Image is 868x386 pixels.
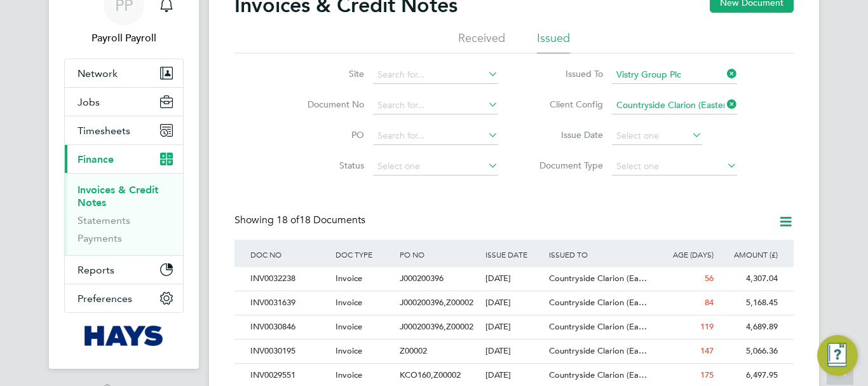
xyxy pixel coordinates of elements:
[537,31,570,53] li: Issued
[78,125,130,137] span: Timesheets
[85,326,164,346] img: hays-logo-retina.png
[705,273,714,284] span: 56
[78,67,118,79] span: Network
[78,232,122,244] a: Payments
[234,214,368,227] div: Showing
[65,173,183,255] div: Finance
[717,340,781,363] div: 5,066.36
[482,291,546,315] div: [DATE]
[332,240,397,269] div: DOC TYPE
[612,66,737,84] input: Search for...
[247,291,332,315] div: INV0031639
[482,267,546,291] div: [DATE]
[653,240,717,269] div: AGE (DAYS)
[717,267,781,291] div: 4,307.04
[612,158,737,176] input: Select one
[78,293,132,305] span: Preferences
[549,297,647,308] span: Countryside Clarion (Ea…
[397,240,482,269] div: PO NO
[700,369,714,380] span: 175
[549,273,647,284] span: Countryside Clarion (Ea…
[291,160,364,171] label: Status
[291,68,364,79] label: Site
[400,369,461,380] span: KCO160,Z00002
[612,97,737,114] input: Search for...
[247,315,332,339] div: INV0030846
[705,297,714,308] span: 84
[291,129,364,141] label: PO
[373,127,498,145] input: Search for...
[373,97,498,114] input: Search for...
[78,214,130,226] a: Statements
[276,214,299,226] span: 18 of
[64,31,184,46] span: Payroll Payroll
[65,284,183,312] button: Preferences
[336,321,362,332] span: Invoice
[482,240,546,269] div: ISSUE DATE
[78,184,158,209] a: Invoices & Credit Notes
[817,335,858,376] button: Engage Resource Center
[549,369,647,380] span: Countryside Clarion (Ea…
[482,315,546,339] div: [DATE]
[717,291,781,315] div: 5,168.45
[65,256,183,284] button: Reports
[700,345,714,356] span: 147
[291,99,364,110] label: Document No
[530,129,603,141] label: Issue Date
[530,99,603,110] label: Client Config
[717,315,781,339] div: 4,689.89
[373,66,498,84] input: Search for...
[549,345,647,356] span: Countryside Clarion (Ea…
[612,127,702,145] input: Select one
[530,68,603,79] label: Issued To
[717,240,781,269] div: AMOUNT (£)
[400,273,444,284] span: J000200396
[65,88,183,116] button: Jobs
[78,153,114,165] span: Finance
[400,345,427,356] span: Z00002
[400,297,473,308] span: J000200396,Z00002
[65,145,183,173] button: Finance
[458,31,505,53] li: Received
[336,297,362,308] span: Invoice
[64,326,184,346] a: Go to home page
[247,340,332,363] div: INV0030195
[65,116,183,144] button: Timesheets
[373,158,498,176] input: Select one
[247,240,332,269] div: DOC NO
[276,214,365,226] span: 18 Documents
[482,340,546,363] div: [DATE]
[65,59,183,87] button: Network
[336,369,362,380] span: Invoice
[400,321,473,332] span: J000200396,Z00002
[549,321,647,332] span: Countryside Clarion (Ea…
[247,267,332,291] div: INV0032238
[546,240,653,269] div: ISSUED TO
[78,264,114,276] span: Reports
[530,160,603,171] label: Document Type
[78,96,100,108] span: Jobs
[336,273,362,284] span: Invoice
[700,321,714,332] span: 119
[336,345,362,356] span: Invoice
